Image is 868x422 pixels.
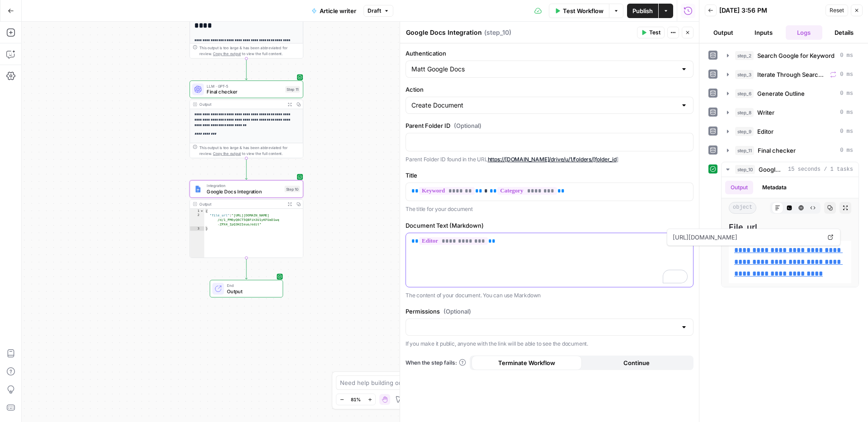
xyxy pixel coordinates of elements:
button: Test [637,27,665,38]
div: IntegrationGoogle Docs IntegrationStep 10Output{ "file_url":"[URL][DOMAIN_NAME] /d/1_PM6yQ6CT5Q8F... [189,180,303,258]
button: Metadata [757,181,792,194]
a: When the step fails: [406,359,466,367]
label: Document Text (Markdown) [406,221,693,230]
span: 81% [351,396,361,403]
span: Iterate Through Search Results [757,70,826,79]
span: step_9 [735,127,754,136]
span: LLM · GPT-5 [207,83,282,89]
button: 0 ms [722,86,859,101]
span: Generate Outline [757,89,805,98]
span: ( step_10 ) [484,28,511,37]
div: Step 11 [285,86,300,93]
div: To enrich screen reader interactions, please activate Accessibility in Grammarly extension settings [406,233,693,287]
img: Instagram%20post%20-%201%201.png [194,185,202,192]
span: step_2 [735,51,754,60]
span: step_3 [735,70,754,79]
span: 15 seconds / 1 tasks [788,165,853,173]
g: Edge from step_11 to step_10 [245,158,248,179]
button: Inputs [745,25,782,40]
button: 0 ms [722,48,859,63]
span: 0 ms [840,127,853,136]
span: 0 ms [840,108,853,117]
label: Authentication [406,49,693,58]
span: 0 ms [840,52,853,60]
span: Final checker [207,88,282,95]
span: Test Workflow [563,6,604,15]
span: step_6 [735,89,754,98]
span: File_url [729,221,851,234]
button: 0 ms [722,105,859,120]
button: Output [705,25,741,40]
button: 0 ms [722,67,859,82]
div: 2 [190,213,204,226]
p: Parent Folder ID found in the URL ] [406,155,693,164]
button: Publish [627,4,658,18]
button: Output [725,181,753,194]
div: Output [199,101,283,107]
a: https://[DOMAIN_NAME]/drive/u/1/folders/[folder_id [488,156,617,163]
span: Continue [623,358,650,367]
span: Integration [207,183,281,189]
span: object [729,202,756,214]
span: Terminate Workflow [498,358,555,367]
button: Details [826,25,863,40]
span: 0 ms [840,146,853,155]
div: Output [199,201,283,207]
span: step_11 [735,146,754,155]
span: Reset [830,6,844,14]
g: Edge from step_10 to end [245,258,248,279]
span: Editor [757,127,774,136]
span: Publish [632,6,653,15]
button: Draft [363,5,393,17]
span: step_10 [735,165,755,174]
div: Step 10 [284,186,300,192]
span: [URL][DOMAIN_NAME] [671,229,823,245]
span: Test [649,28,660,37]
span: (Optional) [443,307,471,316]
span: Final checker [758,146,796,155]
span: Search Google for Keyword [757,51,835,60]
span: (Optional) [454,121,481,130]
p: The content of your document. You can use Markdown [406,291,693,300]
label: Title [406,171,693,180]
div: This output is too large & has been abbreviated for review. to view the full content. [199,145,300,156]
span: Article writer [320,6,356,15]
div: 3 [190,226,204,231]
div: EndOutput [189,280,303,297]
span: Writer [757,108,774,117]
span: Draft [368,7,381,15]
button: 0 ms [722,143,859,158]
div: 1 [190,209,204,213]
textarea: Google Docs Integration [406,28,482,37]
input: Create Document [411,101,677,110]
button: Continue [582,356,692,370]
button: 0 ms [722,124,859,139]
span: Output [227,288,277,295]
button: 15 seconds / 1 tasks [722,162,859,177]
span: Copy the output [213,151,241,156]
label: Parent Folder ID [406,121,693,130]
button: Reset [826,5,848,16]
span: 0 ms [840,89,853,98]
p: The title for your document [406,205,693,214]
div: 15 seconds / 1 tasks [722,177,859,287]
div: This output is too large & has been abbreviated for review. to view the full content. [199,45,300,57]
span: Toggle code folding, rows 1 through 3 [200,209,204,213]
span: Google Docs Integration [207,188,281,195]
span: Copy the output [213,52,241,56]
label: Action [406,85,693,94]
button: Test Workflow [549,4,609,18]
button: Article writer [306,4,362,18]
button: Logs [786,25,822,40]
span: step_8 [735,108,754,117]
span: 0 ms [840,70,853,79]
g: Edge from step_9 to step_11 [245,59,248,80]
label: Permissions [406,307,693,316]
span: End [227,282,277,288]
span: Google Docs Integration [759,165,784,174]
input: Matt Google Docs [411,65,677,74]
p: If you make it public, anyone with the link will be able to see the document. [406,339,693,348]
